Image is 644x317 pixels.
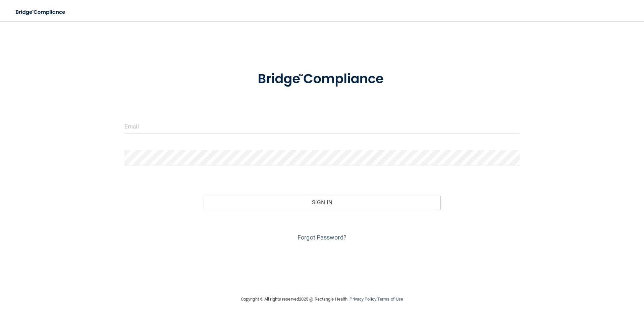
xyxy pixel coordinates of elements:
[350,297,376,302] a: Privacy Policy
[298,234,346,241] a: Forgot Password?
[124,119,520,134] input: Email
[244,62,400,97] img: bridge_compliance_login_screen.278c3ca4.svg
[204,195,441,210] button: Sign In
[200,288,444,310] div: Copyright © All rights reserved 2025 @ Rectangle Health | |
[377,297,403,302] a: Terms of Use
[10,5,72,19] img: bridge_compliance_login_screen.278c3ca4.svg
